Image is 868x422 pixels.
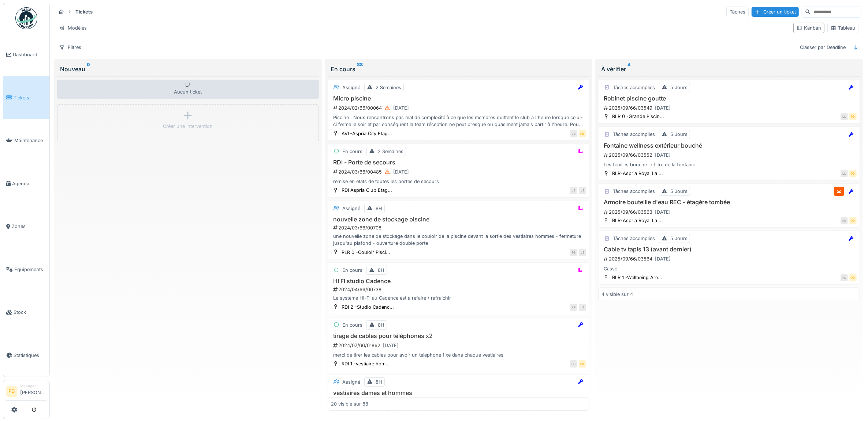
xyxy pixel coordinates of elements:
div: [DATE] [655,255,671,262]
div: Modèles [56,23,90,33]
div: RDI 2 -Studio Cadenc... [342,304,394,311]
div: RDI 1 -vestiaire hom... [342,360,390,367]
div: RLR 0 -Grande Piscin... [612,113,664,120]
div: PD [849,170,857,177]
div: une nouvelle zone de stockage dans le couloir de la piscine devant la sortie des vestiaires homme... [331,233,586,247]
div: RLR 0 -Couloir Pisci... [342,249,390,256]
h3: Cable tv tapis 13 (avant dernier) [601,246,857,253]
span: Équipements [14,266,46,273]
div: RLR-Aspria Royal La ... [612,217,663,224]
a: Tickets [3,76,49,119]
div: 8H [376,379,382,385]
li: PD [6,386,17,397]
div: Piscine : Nous rencontrons pas mal de complexité à ce que les membres quittent le club à l'heure ... [331,114,586,128]
h3: RDI - Porte de secours [331,159,586,166]
div: 5 Jours [670,188,688,195]
div: LL [841,170,848,177]
div: JS [579,187,586,194]
div: Tâches [726,7,749,17]
div: En cours [342,267,362,274]
a: Agenda [3,162,49,205]
div: RLR-Aspria Royal La ... [612,170,663,177]
div: PB [570,249,577,256]
div: 2024/04/66/00738 [332,286,586,293]
div: JS [570,187,577,194]
div: [DATE] [393,168,409,175]
div: 2025/09/66/03563 [603,208,857,217]
li: [PERSON_NAME] [20,383,46,399]
div: Les feuilles bouché le filtre de la fontaine [601,161,857,168]
div: Tâches accomplies [613,188,655,195]
span: Maintenance [14,137,46,144]
div: En cours [331,65,586,73]
div: Manager [20,383,46,389]
div: 8H [378,267,384,274]
div: PD [849,217,857,224]
div: Assigné [342,205,360,212]
a: Statistiques [3,334,49,377]
div: Tâches accomplies [613,84,655,91]
span: Zones [12,223,46,230]
div: Le système Hi-Fi au Cadence est à refaire / rafraichir [331,294,586,301]
div: [DATE] [655,104,671,111]
h3: Robinet piscine goutte [601,95,857,102]
div: [DATE] [383,342,399,349]
div: Classer par Deadline [797,42,849,53]
div: RR [841,217,848,224]
h3: Armoire bouteille d'eau REC - étagère tombée [601,199,857,206]
div: Filtres [56,42,85,53]
div: Tâches accomplies [613,235,655,242]
div: 4 visible sur 4 [601,291,633,298]
h3: nouvelle zone de stockage piscine [331,216,586,223]
div: FC [570,360,577,368]
a: Stock [3,291,49,334]
div: remise en états de toutes les portes de secours [331,178,586,185]
div: LL [841,113,848,120]
div: Kanban [797,24,821,31]
div: 2024/02/66/00064 [332,103,586,113]
div: JS [570,130,577,137]
div: AVL-Aspria City Etag... [342,130,392,137]
div: Assigné [342,379,360,385]
div: JS [579,249,586,256]
span: Tickets [14,94,46,101]
div: 5 Jours [670,131,688,138]
div: PD [579,360,586,368]
div: [DATE] [655,152,671,159]
a: Équipements [3,248,49,291]
div: Tâches accomplies [613,131,655,138]
div: Tableau [831,24,855,31]
strong: Tickets [72,8,96,15]
a: Maintenance [3,119,49,162]
div: Assigné [342,84,360,91]
div: 20 visible sur 88 [331,400,368,407]
a: Dashboard [3,33,49,76]
div: Cassé [601,265,857,272]
div: 2025/09/66/03549 [603,103,857,113]
div: 8H [376,205,382,212]
div: RDI Aspria Club Etag... [342,187,392,194]
h3: HI FI studio Cadence [331,278,586,285]
div: PD [579,130,586,137]
span: Stock [14,309,46,316]
div: Nouveau [60,65,316,73]
div: 2025/09/66/03552 [603,151,857,160]
sup: 0 [87,65,90,73]
h3: tirage de cables pour téléphones x2 [331,332,586,339]
a: PD Manager[PERSON_NAME] [6,383,46,401]
div: JS [579,304,586,311]
div: En cours [342,322,362,328]
div: 2025/09/66/03564 [603,254,857,263]
div: PD [849,113,857,120]
div: 5 Jours [670,84,688,91]
div: 2024/03/66/00708 [332,224,586,231]
div: 5 Jours [670,235,688,242]
div: Créer une intervention [163,123,213,130]
span: Dashboard [13,51,46,58]
a: Zones [3,205,49,248]
sup: 4 [627,65,630,73]
div: Créer un ticket [752,7,799,17]
h3: Micro piscine [331,95,586,102]
div: 2 Semaines [378,148,403,155]
span: Statistiques [14,352,46,359]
